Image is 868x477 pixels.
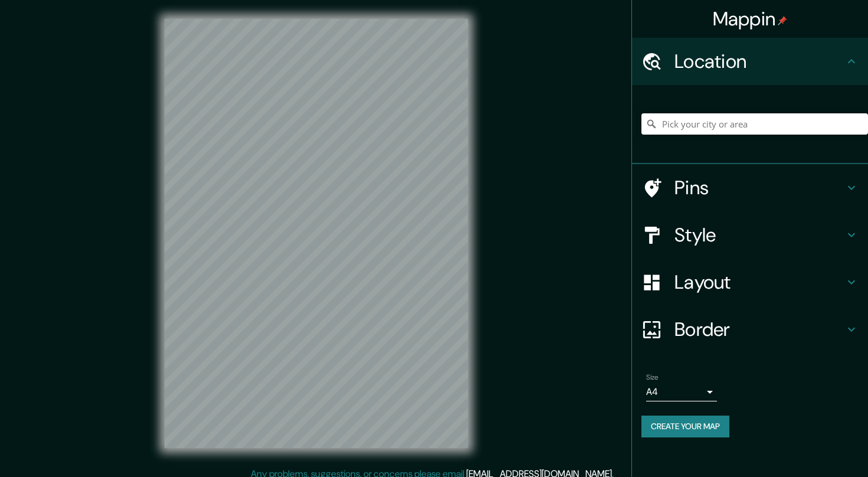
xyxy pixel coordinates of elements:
[674,176,844,200] h4: Pins
[778,16,787,25] img: pin-icon.png
[641,113,868,135] input: Pick your city or area
[646,373,659,383] label: Size
[632,211,868,259] div: Style
[632,306,868,353] div: Border
[646,383,717,401] div: A4
[632,259,868,306] div: Layout
[674,223,844,247] h4: Style
[674,50,844,73] h4: Location
[632,164,868,211] div: Pins
[674,270,844,294] h4: Layout
[674,318,844,341] h4: Border
[641,416,729,437] button: Create your map
[165,19,468,448] canvas: Map
[713,7,788,31] h4: Mappin
[632,38,868,85] div: Location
